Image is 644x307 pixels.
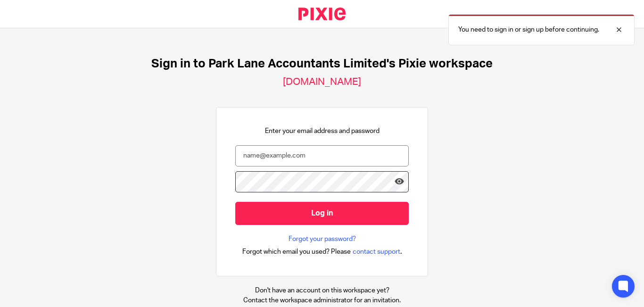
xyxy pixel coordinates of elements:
div: . [242,246,402,257]
a: Forgot your password? [289,234,356,244]
p: You need to sign in or sign up before continuing. [458,25,599,34]
input: Log in [235,202,409,225]
h2: [DOMAIN_NAME] [283,76,361,88]
p: Contact the workspace administrator for an invitation. [243,296,401,305]
p: Enter your email address and password [265,126,380,136]
p: Don't have an account on this workspace yet? [243,286,401,295]
span: Forgot which email you used? Please [242,247,351,257]
h1: Sign in to Park Lane Accountants Limited's Pixie workspace [151,57,493,71]
input: name@example.com [235,145,409,166]
span: contact support [353,247,400,257]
